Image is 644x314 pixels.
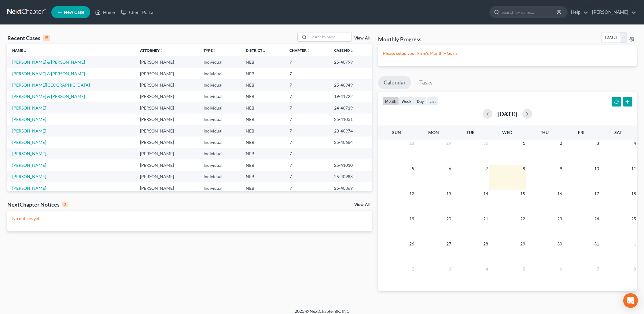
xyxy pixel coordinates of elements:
[135,56,199,68] td: [PERSON_NAME]
[12,105,46,110] a: [PERSON_NAME]
[427,97,438,105] button: list
[485,265,489,273] span: 4
[350,49,354,53] i: unfold_more
[378,76,411,89] a: Calendar
[241,114,285,125] td: NEB
[448,265,452,273] span: 3
[7,34,50,42] div: Recent Cases
[285,125,329,136] td: 7
[12,215,367,222] p: No notices yet!
[241,159,285,171] td: NEB
[199,136,241,148] td: Individual
[502,130,512,135] span: Wed
[329,182,372,194] td: 25-40369
[522,265,526,273] span: 5
[497,110,517,117] h2: [DATE]
[135,114,199,125] td: [PERSON_NAME]
[446,140,452,147] span: 29
[241,91,285,102] td: NEB
[557,190,563,197] span: 16
[329,102,372,114] td: 24-40719
[483,140,489,147] span: 30
[135,171,199,182] td: [PERSON_NAME]
[241,102,285,114] td: NEB
[614,130,622,135] span: Sat
[522,165,526,172] span: 8
[559,165,563,172] span: 9
[199,182,241,194] td: Individual
[596,265,600,273] span: 7
[411,265,415,273] span: 2
[559,140,563,147] span: 2
[241,68,285,79] td: NEB
[12,94,85,99] a: [PERSON_NAME] & [PERSON_NAME]
[12,82,90,88] a: [PERSON_NAME][GEOGRAPHIC_DATA]
[160,49,163,53] i: unfold_more
[466,130,474,135] span: Tue
[309,32,351,41] input: Search by name...
[446,190,452,197] span: 13
[199,125,241,136] td: Individual
[631,215,637,222] span: 25
[12,151,46,156] a: [PERSON_NAME]
[446,240,452,248] span: 27
[285,114,329,125] td: 7
[631,165,637,172] span: 11
[307,49,310,53] i: unfold_more
[329,91,372,102] td: 19-41722
[520,215,526,222] span: 22
[135,125,199,136] td: [PERSON_NAME]
[241,148,285,159] td: NEB
[241,136,285,148] td: NEB
[633,140,637,147] span: 4
[241,79,285,91] td: NEB
[448,165,452,172] span: 6
[199,91,241,102] td: Individual
[285,91,329,102] td: 7
[241,125,285,136] td: NEB
[199,102,241,114] td: Individual
[241,171,285,182] td: NEB
[631,190,637,197] span: 18
[559,265,563,273] span: 6
[329,79,372,91] td: 25-40949
[43,35,50,41] div: 15
[246,48,266,53] a: Districtunfold_more
[62,202,68,207] div: 0
[409,240,415,248] span: 26
[199,114,241,125] td: Individual
[64,10,84,15] span: New Case
[557,215,563,222] span: 23
[199,171,241,182] td: Individual
[12,174,46,179] a: [PERSON_NAME]
[594,240,600,248] span: 31
[594,190,600,197] span: 17
[502,6,558,18] input: Search by name...
[12,71,85,76] a: [PERSON_NAME] & [PERSON_NAME]
[285,148,329,159] td: 7
[623,293,638,308] div: Open Intercom Messenger
[12,185,46,191] a: [PERSON_NAME]
[92,7,118,18] a: Home
[285,102,329,114] td: 7
[289,48,310,53] a: Chapterunfold_more
[594,215,600,222] span: 24
[520,240,526,248] span: 29
[594,165,600,172] span: 10
[135,159,199,171] td: [PERSON_NAME]
[135,79,199,91] td: [PERSON_NAME]
[199,79,241,91] td: Individual
[354,36,370,40] a: View All
[118,7,158,18] a: Client Portal
[392,130,401,135] span: Sun
[199,148,241,159] td: Individual
[483,190,489,197] span: 14
[329,125,372,136] td: 23-40974
[204,48,216,53] a: Typeunfold_more
[409,190,415,197] span: 12
[633,265,637,273] span: 8
[411,165,415,172] span: 5
[354,203,370,207] a: View All
[520,190,526,197] span: 15
[262,49,266,53] i: unfold_more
